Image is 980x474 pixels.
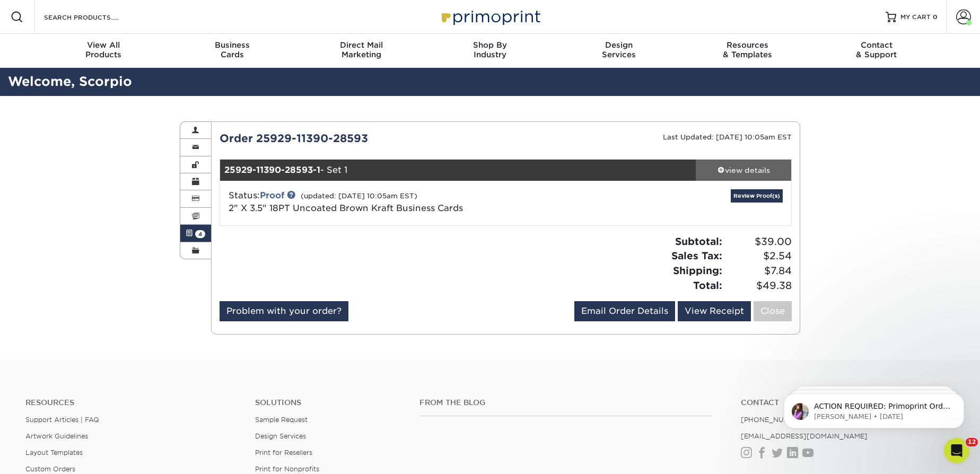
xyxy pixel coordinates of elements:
div: & Support [812,40,941,59]
a: Shop ByIndustry [426,34,555,68]
a: Sample Request [255,416,308,424]
div: & Templates [683,40,812,59]
small: Last Updated: [DATE] 10:05am EST [663,133,792,141]
span: Direct Mail [297,40,426,50]
h4: Solutions [255,398,403,407]
a: Close [754,301,792,321]
div: view details [696,165,791,175]
a: Contact [741,398,955,407]
a: Direct MailMarketing [297,34,426,68]
iframe: Intercom notifications message [768,371,980,445]
div: Cards [168,40,297,59]
div: Products [39,40,168,59]
a: Print for Nonprofits [255,465,319,473]
a: Email Order Details [574,301,675,321]
a: 2" X 3.5" 18PT Uncoated Brown Kraft Business Cards [229,203,463,213]
span: ACTION REQUIRED: Primoprint Order 2594-42147-28593 Thank you for placing your print order with Pr... [46,31,182,282]
a: Problem with your order? [220,301,348,321]
div: - Set 1 [220,160,696,181]
span: Shop By [426,40,555,50]
span: $39.00 [725,234,792,249]
a: Review Proof(s) [731,189,783,203]
span: $7.84 [725,264,792,278]
a: View Receipt [678,301,751,321]
a: Resources& Templates [683,34,812,68]
a: Contact& Support [812,34,941,68]
div: Status: [221,189,601,215]
a: [PHONE_NUMBER] [741,416,807,424]
iframe: Intercom live chat [944,438,969,463]
a: DesignServices [554,34,683,68]
a: view details [696,160,791,181]
small: (updated: [DATE] 10:05am EST) [301,192,417,200]
a: View AllProducts [39,34,168,68]
a: Support Articles | FAQ [25,416,99,424]
span: $2.54 [725,249,792,264]
a: Proof [260,190,284,200]
div: Order 25929-11390-28593 [212,130,506,146]
span: 12 [966,438,978,446]
div: Services [554,40,683,59]
a: Artwork Guidelines [25,432,88,440]
span: Business [168,40,297,50]
span: Contact [812,40,941,50]
a: [EMAIL_ADDRESS][DOMAIN_NAME] [741,432,868,440]
a: Print for Resellers [255,449,312,457]
span: MY CART [900,13,931,22]
span: 0 [933,13,938,21]
span: Resources [683,40,812,50]
a: BusinessCards [168,34,297,68]
a: 4 [180,225,211,242]
div: Industry [426,40,555,59]
span: 4 [195,230,205,238]
img: Primoprint [437,5,543,28]
h4: From the Blog [419,398,712,407]
span: View All [39,40,168,50]
strong: Sales Tax: [671,250,722,261]
strong: Shipping: [673,265,722,276]
strong: Subtotal: [675,235,722,247]
strong: 25929-11390-28593-1 [224,165,320,175]
span: $49.38 [725,278,792,293]
h4: Resources [25,398,239,407]
span: Design [554,40,683,50]
input: SEARCH PRODUCTS..... [43,11,146,23]
div: Marketing [297,40,426,59]
a: Design Services [255,432,306,440]
p: Message from Erica, sent 3w ago [46,41,183,50]
strong: Total: [693,279,722,291]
